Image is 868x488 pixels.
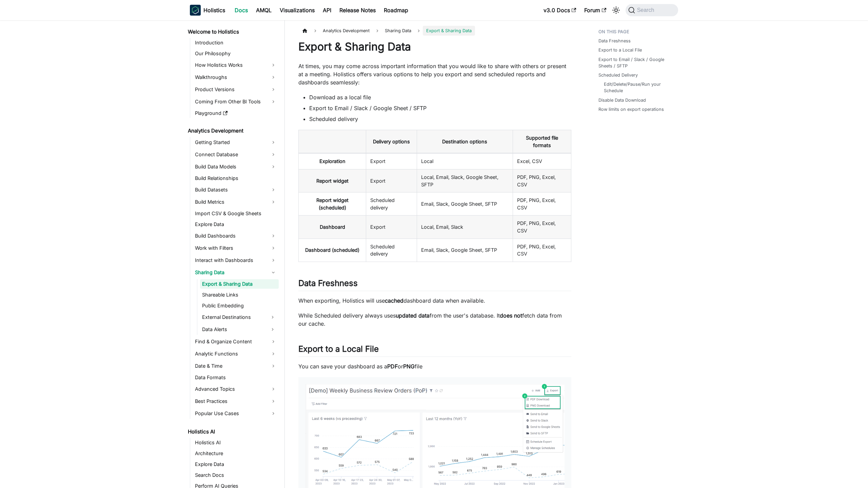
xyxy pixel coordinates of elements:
a: HolisticsHolisticsHolistics [190,5,225,16]
a: Shareable Links [200,290,279,300]
a: Coming From Other BI Tools [193,96,279,107]
td: Scheduled delivery [366,192,417,216]
th: Report widget [299,169,366,192]
a: Work with Filters [193,243,279,253]
td: Local [417,153,513,169]
a: Welcome to Holistics [186,27,279,37]
a: External Destinations [200,312,267,323]
a: Product Versions [193,84,279,95]
a: API [319,5,335,16]
a: Search Docs [193,470,279,480]
span: Search [635,7,658,13]
a: Interact with Dashboards [193,255,279,266]
a: Visualizations [276,5,319,16]
strong: cached [385,297,403,304]
td: Excel, CSV [513,153,571,169]
button: Expand sidebar category 'Data Alerts' [267,324,279,335]
a: Scheduled Delivery [598,72,638,78]
th: Dashboard [299,216,366,239]
a: Disable Data Download [598,97,646,103]
span: Analytics Development [319,26,373,36]
a: Export to a Local File [598,47,642,53]
a: Advanced Topics [193,384,279,394]
a: v3.0 Docs [539,5,580,16]
h2: Data Freshness [298,278,571,291]
strong: does not [500,312,522,319]
p: While Scheduled delivery always uses from the user's database. It fetch data from our cache. [298,311,571,328]
a: Forum [580,5,610,16]
td: Scheduled delivery [366,239,417,262]
a: Architecture [193,449,279,458]
a: Analytic Functions [193,348,279,359]
a: Analytics Development [186,126,279,136]
a: Row limits on export operations [598,106,664,113]
span: Export & Sharing Data [423,26,475,36]
a: Export to Email / Slack / Google Sheets / SFTP [598,56,674,69]
b: Holistics [203,6,225,14]
th: Report widget (scheduled) [299,192,366,216]
nav: Docs sidebar [183,20,285,488]
a: AMQL [252,5,276,16]
a: Find & Organize Content [193,336,279,347]
a: Our Philosophy [193,49,279,58]
th: Supported file formats [513,130,571,154]
a: Data Formats [193,373,279,382]
button: Expand sidebar category 'External Destinations' [267,312,279,323]
a: Edit/Delete/Pause/Run your Schedule [604,81,671,94]
th: Delivery options [366,130,417,154]
a: Sharing Data [193,267,279,278]
a: Import CSV & Google Sheets [193,209,279,218]
a: Build Metrics [193,197,279,207]
a: Build Dashboards [193,230,279,241]
button: Search (Command+K) [626,4,678,16]
a: Getting Started [193,137,279,148]
img: Holistics [190,5,201,16]
a: Best Practices [193,396,279,407]
p: At times, you may come across important information that you would like to share with others or p... [298,62,571,86]
a: Playground [193,108,279,118]
td: PDF, PNG, Excel, CSV [513,239,571,262]
a: Holistics AI [186,427,279,436]
a: Build Data Models [193,161,279,172]
a: How Holistics Works [193,60,279,70]
a: Introduction [193,38,279,47]
strong: updated data [396,312,430,319]
li: Export to Email / Slack / Google Sheet / SFTP [309,104,571,112]
a: Holistics AI [193,438,279,447]
a: Connect Database [193,149,279,160]
button: Switch between dark and light mode (currently system mode) [611,5,622,16]
a: Date & Time [193,361,279,371]
td: PDF, PNG, Excel, CSV [513,216,571,239]
td: Email, Slack, Google Sheet, SFTP [417,239,513,262]
a: Build Relationships [193,174,279,183]
a: Release Notes [335,5,380,16]
a: Explore Data [193,460,279,469]
a: Export & Sharing Data [200,279,279,289]
strong: PDF [387,363,398,370]
h2: Export to a Local File [298,344,571,357]
li: Download as a local file [309,93,571,101]
nav: Breadcrumbs [298,26,571,36]
td: Export [366,153,417,169]
a: Data Alerts [200,324,267,335]
td: Export [366,216,417,239]
p: You can save your dashboard as a or file [298,362,571,370]
li: Scheduled delivery [309,115,571,123]
a: Explore Data [193,220,279,229]
p: When exporting, Holistics will use dashboard data when available. [298,297,571,305]
strong: PNG [403,363,415,370]
th: Destination options [417,130,513,154]
a: Walkthroughs [193,72,279,83]
td: Export [366,169,417,192]
h1: Export & Sharing Data [298,40,571,54]
td: Local, Email, Slack, Google Sheet, SFTP [417,169,513,192]
a: Data Freshness [598,38,631,44]
a: Public Embedding [200,301,279,310]
a: Home page [298,26,311,36]
a: Build Datasets [193,184,279,195]
td: Email, Slack, Google Sheet, SFTP [417,192,513,216]
td: Local, Email, Slack [417,216,513,239]
th: Exploration [299,153,366,169]
td: PDF, PNG, Excel, CSV [513,192,571,216]
th: Dashboard (scheduled) [299,239,366,262]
